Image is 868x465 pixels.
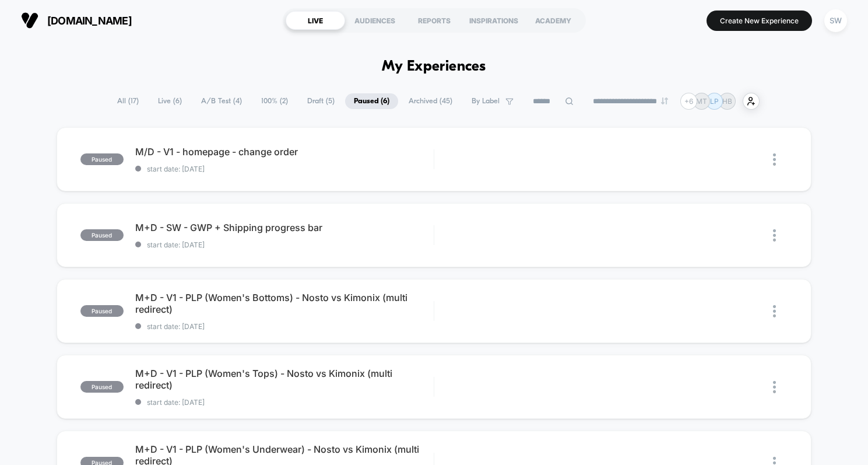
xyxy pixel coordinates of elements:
span: By Label [472,97,500,106]
span: M+D - SW - GWP + Shipping progress bar [135,222,434,233]
div: SW [824,9,847,32]
span: start date: [DATE] [135,240,434,249]
img: close [773,229,776,242]
span: Draft ( 5 ) [298,93,343,109]
p: MT [696,97,707,106]
img: Visually logo [21,12,38,29]
span: start date: [DATE] [135,322,434,331]
span: Live ( 6 ) [149,93,191,109]
img: close [773,305,776,317]
span: [DOMAIN_NAME] [47,15,132,27]
span: All ( 17 ) [108,93,147,109]
span: A/B Test ( 4 ) [192,93,251,109]
div: LIVE [286,11,345,30]
div: INSPIRATIONS [464,11,523,30]
button: [DOMAIN_NAME] [17,11,135,30]
span: paused [80,305,124,317]
span: paused [80,153,124,165]
span: M/D - V1 - homepage - change order [135,146,434,158]
div: AUDIENCES [345,11,405,30]
h1: My Experiences [382,58,486,75]
img: end [661,97,668,104]
span: Paused ( 6 ) [345,93,398,109]
span: M+D - V1 - PLP (Women's Bottoms) - Nosto vs Kimonix (multi redirect) [135,292,434,315]
button: Create New Experience [707,11,812,31]
span: Archived ( 45 ) [400,93,461,109]
div: REPORTS [405,11,464,30]
div: + 6 [680,93,697,110]
span: start date: [DATE] [135,165,434,173]
span: paused [80,229,124,241]
p: LP [710,97,719,106]
div: ACADEMY [523,11,583,30]
img: close [773,153,776,166]
img: close [773,381,776,393]
span: 100% ( 2 ) [252,93,297,109]
span: paused [80,381,124,393]
span: start date: [DATE] [135,398,434,407]
p: HB [722,97,732,106]
button: SW [821,9,851,33]
span: M+D - V1 - PLP (Women's Tops) - Nosto vs Kimonix (multi redirect) [135,368,434,391]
